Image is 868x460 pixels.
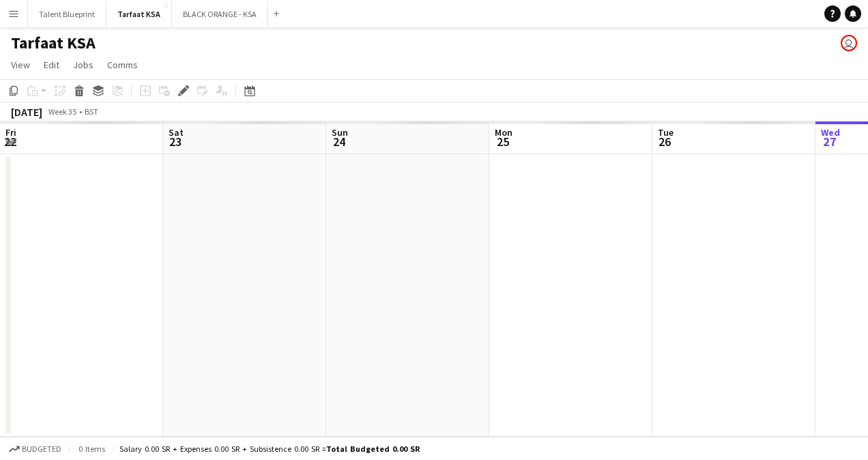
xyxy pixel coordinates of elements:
[22,444,61,454] span: Budgeted
[819,134,840,149] span: 27
[5,56,35,74] a: View
[5,126,16,139] span: Fri
[841,35,857,51] app-user-avatar: Abdulwahab Al Hijan
[493,134,512,149] span: 25
[169,126,184,139] span: Sat
[11,33,96,53] h1: Tarfaat KSA
[38,56,65,74] a: Edit
[107,59,138,71] span: Comms
[332,126,348,139] span: Sun
[68,56,99,74] a: Jobs
[73,59,93,71] span: Jobs
[821,126,840,139] span: Wed
[45,106,79,117] span: Week 35
[28,1,106,27] button: Talent Blueprint
[7,442,63,457] button: Budgeted
[119,444,420,454] div: Salary 0.00 SR + Expenses 0.00 SR + Subsistence 0.00 SR =
[106,1,172,27] button: Tarfaat KSA
[326,444,420,454] span: Total Budgeted 0.00 SR
[3,134,16,149] span: 22
[11,105,42,119] div: [DATE]
[656,134,674,149] span: 26
[44,59,59,71] span: Edit
[102,56,143,74] a: Comms
[11,59,30,71] span: View
[85,106,98,117] div: BST
[495,126,512,139] span: Mon
[172,1,268,27] button: BLACK ORANGE - KSA
[167,134,184,149] span: 23
[658,126,674,139] span: Tue
[330,134,348,149] span: 24
[75,444,108,454] span: 0 items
